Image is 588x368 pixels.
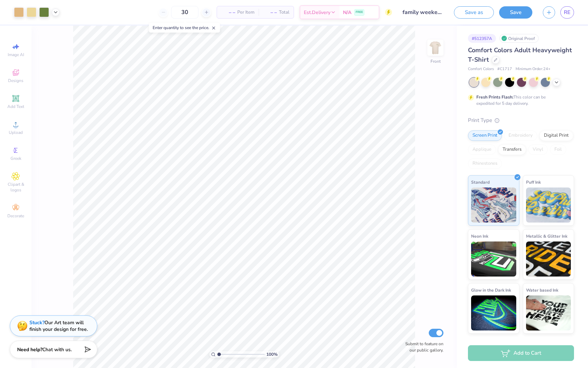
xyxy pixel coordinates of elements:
img: Glow in the Dark Ink [471,295,516,330]
span: Comfort Colors [468,66,494,72]
span: Add Text [7,104,24,109]
div: Screen Print [468,130,502,141]
span: Per Item [237,9,254,16]
div: Transfers [498,144,526,155]
span: 100 % [266,351,278,357]
div: Vinyl [528,144,548,155]
div: Embroidery [504,130,537,141]
span: – – [221,9,235,16]
span: RE [564,8,570,16]
span: – – [263,9,277,16]
div: Front [430,58,441,64]
span: Puff Ink [526,178,541,186]
button: Save as [454,6,494,19]
span: Est. Delivery [304,9,330,16]
div: Print Type [468,116,574,124]
span: Water based Ink [526,286,558,294]
span: Upload [9,130,23,135]
input: Untitled Design [397,5,449,19]
span: Metallic & Glitter Ink [526,232,567,240]
div: Original Proof [499,34,539,43]
input: – – [171,6,198,19]
img: Metallic & Glitter Ink [526,241,571,277]
div: Applique [468,144,496,155]
img: Front [428,41,442,55]
span: Designs [8,78,23,83]
strong: Need help? [17,346,42,353]
div: Foil [550,144,566,155]
span: FREE [356,10,363,15]
img: Neon Ink [471,241,516,277]
strong: Stuck? [29,319,44,326]
strong: Fresh Prints Flash: [476,94,513,100]
img: Puff Ink [526,188,571,223]
div: This color can be expedited for 5 day delivery. [476,94,562,107]
span: # C1717 [497,66,512,72]
button: Save [499,6,532,19]
span: Image AI [8,52,24,57]
div: Rhinestones [468,158,502,169]
div: # 512357A [468,34,496,43]
span: Glow in the Dark Ink [471,286,511,294]
div: Digital Print [539,130,573,141]
span: Neon Ink [471,232,488,240]
div: Enter quantity to see the price. [149,23,220,33]
label: Submit to feature on our public gallery. [401,341,443,353]
span: Standard [471,178,490,186]
span: Minimum Order: 24 + [516,66,551,72]
a: RE [560,6,574,19]
span: Comfort Colors Adult Heavyweight T-Shirt [468,46,572,64]
img: Standard [471,188,516,223]
span: Decorate [7,213,24,219]
span: Greek [10,156,21,161]
span: Clipart & logos [3,182,28,193]
span: Total [279,9,289,16]
span: Chat with us. [42,346,72,353]
img: Water based Ink [526,295,571,330]
div: Our Art team will finish your design for free. [29,319,88,333]
span: N/A [343,9,351,16]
